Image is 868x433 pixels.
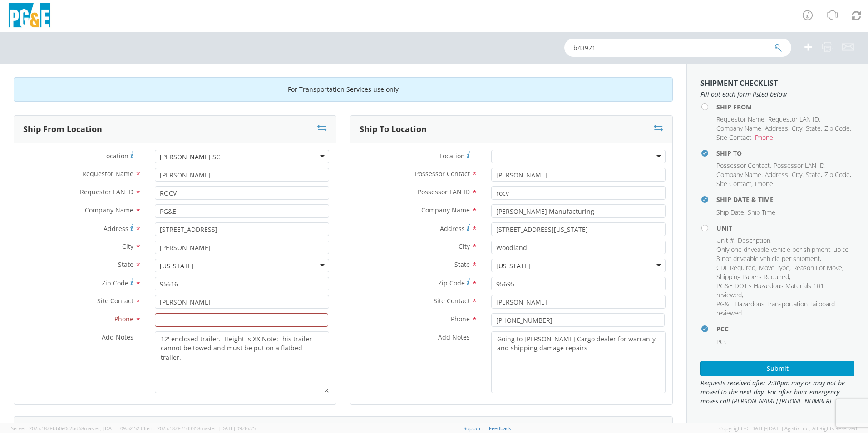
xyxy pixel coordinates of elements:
li: , [759,263,791,272]
span: Requestor Name [82,169,133,178]
span: PG&E Hazardous Transportation Tailboard reviewed [716,300,835,317]
span: Phone [755,133,773,142]
li: , [716,236,735,245]
span: Address [104,224,128,233]
a: Feedback [489,425,511,432]
li: , [716,208,745,217]
li: , [793,263,843,272]
span: Add Notes [438,333,470,341]
li: , [716,124,763,133]
span: Client: 2025.18.0-71d3358 [141,425,256,432]
span: State [806,124,821,133]
span: Address [765,124,788,133]
li: , [716,161,771,170]
strong: Shipment Checklist [700,78,778,88]
span: Server: 2025.18.0-bb0e0c2bd68 [11,425,139,432]
span: Shipping Papers Required [716,272,789,281]
span: Phone [451,315,470,323]
span: CDL Required [716,263,755,272]
span: Move Type [759,263,789,272]
input: Shipment, Tracking or Reference Number (at least 4 chars) [564,39,791,57]
li: , [824,170,851,179]
li: , [716,263,757,272]
h4: Ship Date & Time [716,196,854,203]
span: Unit # [716,236,734,245]
span: Company Name [85,206,133,214]
span: Possessor LAN ID [418,187,470,196]
span: Possessor Contact [415,169,470,178]
li: , [716,245,852,263]
div: [US_STATE] [496,261,530,271]
li: , [806,170,822,179]
h3: Ship From Location [23,125,102,134]
span: Phone [114,315,133,323]
h3: Ship To Location [360,125,427,134]
h4: Unit [716,225,854,231]
span: City [459,242,470,251]
span: City [122,242,133,251]
span: State [454,260,470,269]
span: master, [DATE] 09:52:52 [84,425,139,432]
h4: Ship To [716,150,854,157]
span: City [792,170,802,179]
span: Description [738,236,770,245]
li: , [738,236,772,245]
li: , [806,124,822,133]
span: Zip Code [438,279,465,287]
button: Submit [700,361,854,376]
li: , [792,170,804,179]
span: Reason For Move [793,263,842,272]
span: City [792,124,802,133]
li: , [768,115,820,124]
span: Requestor LAN ID [768,115,819,123]
span: Location [439,152,465,160]
span: Company Name [716,124,761,133]
span: Ship Date [716,208,744,216]
span: Phone [755,179,773,188]
span: Address [440,224,465,233]
span: Possessor Contact [716,161,770,170]
span: Add Notes [102,333,133,341]
span: Copyright © [DATE]-[DATE] Agistix Inc., All Rights Reserved [719,425,857,432]
img: pge-logo-06675f144f4cfa6a6814.png [7,3,52,30]
li: , [716,272,790,281]
li: , [716,179,753,188]
li: , [824,124,851,133]
li: , [716,115,766,124]
span: Address [765,170,788,179]
span: Site Contact [716,179,751,188]
span: Site Contact [716,133,751,142]
span: Location [103,152,128,160]
h4: Ship From [716,103,854,110]
li: , [716,170,763,179]
span: Ship Time [748,208,775,216]
a: Support [464,425,483,432]
li: , [716,281,852,300]
li: , [774,161,826,170]
div: [PERSON_NAME] SC [160,153,220,162]
span: Company Name [421,206,470,214]
span: Zip Code [102,279,128,287]
div: [US_STATE] [160,261,194,271]
span: Company Name [716,170,761,179]
span: Zip Code [824,170,850,179]
div: For Transportation Services use only [14,77,673,102]
span: State [118,260,133,269]
h4: PCC [716,325,854,332]
span: Requestor LAN ID [80,187,133,196]
span: Zip Code [824,124,850,133]
span: State [806,170,821,179]
span: Possessor LAN ID [774,161,824,170]
li: , [792,124,804,133]
span: Requestor Name [716,115,764,123]
span: Site Contact [97,296,133,305]
li: , [765,124,789,133]
span: Fill out each form listed below [700,90,854,99]
span: PG&E DOT's Hazardous Materials 101 reviewed [716,281,824,299]
li: , [716,133,753,142]
span: Requests received after 2:30pm may or may not be moved to the next day. For after hour emergency ... [700,379,854,406]
span: master, [DATE] 09:46:25 [200,425,256,432]
span: Only one driveable vehicle per shipment, up to 3 not driveable vehicle per shipment [716,245,848,263]
span: Site Contact [434,296,470,305]
span: PCC [716,337,728,346]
